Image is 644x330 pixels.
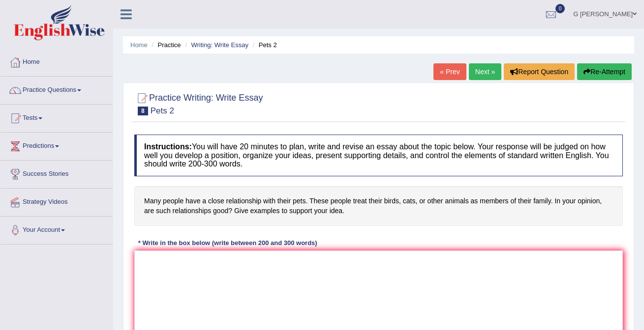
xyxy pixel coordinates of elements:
div: * Write in the box below (write between 200 and 300 words) [134,238,321,247]
a: Practice Questions [0,77,113,101]
span: 0 [555,4,565,13]
li: Practice [149,40,181,50]
span: 8 [138,107,148,115]
a: Home [130,41,148,49]
b: Instructions: [144,142,192,151]
a: Writing: Write Essay [191,41,248,49]
a: Predictions [0,133,113,157]
a: « Prev [433,63,466,80]
h4: You will have 20 minutes to plan, write and revise an essay about the topic below. Your response ... [134,135,623,176]
a: Next » [469,63,501,80]
h4: Many people have a close relationship with their pets. These people treat their birds, cats, or o... [134,186,623,226]
a: Tests [0,105,113,129]
li: Pets 2 [250,40,277,50]
button: Report Question [504,63,575,80]
a: Home [0,49,113,73]
small: Pets 2 [151,106,174,115]
a: Success Stories [0,161,113,185]
a: Strategy Videos [0,189,113,213]
a: Your Account [0,217,113,241]
button: Re-Attempt [577,63,632,80]
h2: Practice Writing: Write Essay [134,91,263,115]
